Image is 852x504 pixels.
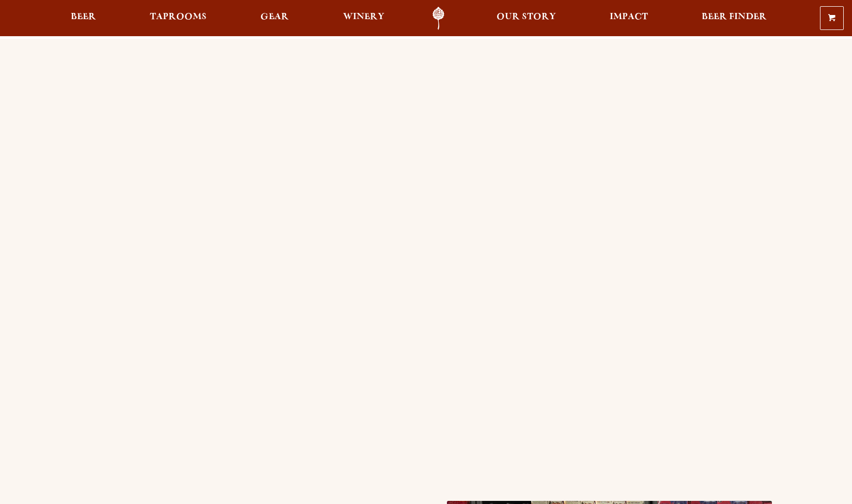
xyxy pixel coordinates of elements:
span: Beer Finder [702,13,767,21]
span: Impact [610,13,648,21]
a: Beer Finder [695,7,773,30]
a: Our Story [490,7,563,30]
span: Taprooms [150,13,207,21]
a: Gear [254,7,296,30]
a: Odell Home [419,7,458,30]
a: Beer [64,7,103,30]
a: Impact [603,7,655,30]
span: Winery [343,13,384,21]
a: Taprooms [143,7,213,30]
a: Winery [336,7,391,30]
span: Our Story [497,13,556,21]
span: Beer [71,13,96,21]
span: Gear [260,13,289,21]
